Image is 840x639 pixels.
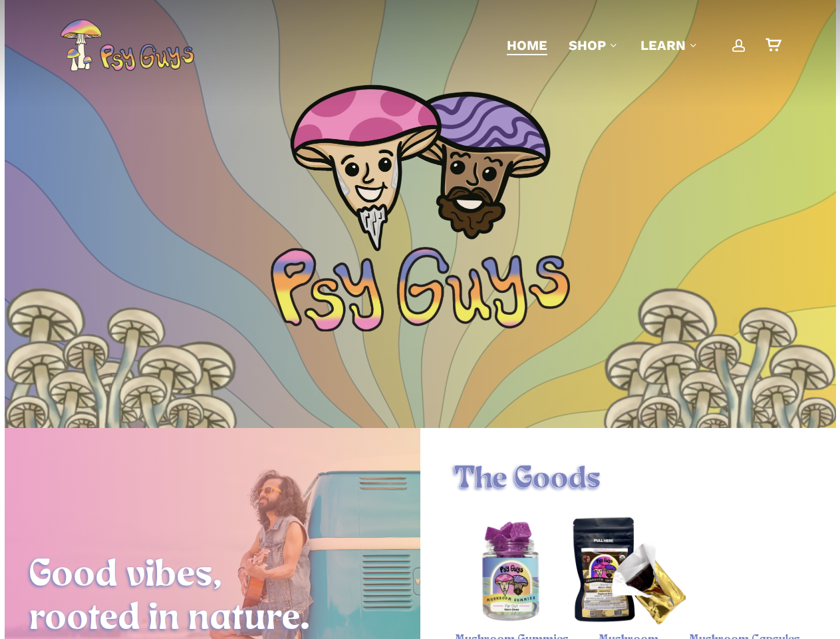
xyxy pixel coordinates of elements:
[507,37,547,53] span: Home
[5,235,204,441] img: Illustration of a cluster of tall mushrooms with light caps and dark gills, viewed from below.
[603,288,803,494] img: Illustration of a cluster of tall mushrooms with light caps and dark gills, viewed from below.
[454,461,802,499] h1: The Goods
[653,222,819,461] img: Colorful psychedelic mushrooms with pink, blue, and yellow patterns on a glowing yellow background.
[686,515,802,631] img: Psy Guys Mushroom Capsules, Hero Dose bottle
[640,36,699,55] a: Learn
[640,37,686,53] span: Learn
[570,515,686,631] a: Magic Mushroom Chocolate Bar
[38,288,237,494] img: Illustration of a cluster of tall mushrooms with light caps and dark gills, viewed from below.
[570,515,686,631] img: Psy Guys mushroom chocolate bar packaging and unwrapped bar
[454,515,570,631] a: Psychedelic Mushroom Gummies
[60,19,194,72] img: PsyGuys
[287,67,553,267] img: PsyGuys Heads Logo
[636,235,836,441] img: Illustration of a cluster of tall mushrooms with light caps and dark gills, viewed from below.
[507,36,547,55] a: Home
[21,222,188,461] img: Colorful psychedelic mushrooms with pink, blue, and yellow patterns on a glowing yellow background.
[454,515,570,631] img: Blackberry hero dose magic mushroom gummies in a PsyGuys branded jar
[271,247,570,331] img: Psychedelic PsyGuys Text Logo
[686,515,802,631] a: Magic Mushroom Capsules
[569,37,606,53] span: Shop
[569,36,619,55] a: Shop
